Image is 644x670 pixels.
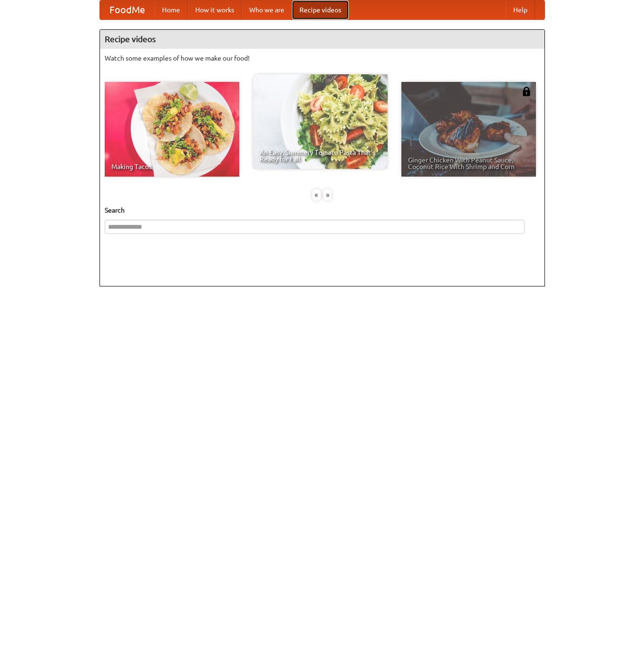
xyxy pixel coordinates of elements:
span: Making Tacos [111,163,233,170]
img: 483408.png [522,87,531,96]
a: Who we are [242,0,292,19]
a: An Easy, Summery Tomato Pasta That's Ready for Fall [253,74,388,169]
div: » [323,189,332,201]
h5: Search [105,205,540,215]
p: Watch some examples of how we make our food! [105,54,540,63]
span: An Easy, Summery Tomato Pasta That's Ready for Fall [260,149,381,162]
a: Help [506,0,535,19]
a: FoodMe [100,0,154,19]
a: Recipe videos [292,0,349,19]
h4: Recipe videos [100,30,544,49]
div: « [312,189,321,201]
a: Making Tacos [105,82,239,177]
a: How it works [188,0,242,19]
a: Home [154,0,188,19]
